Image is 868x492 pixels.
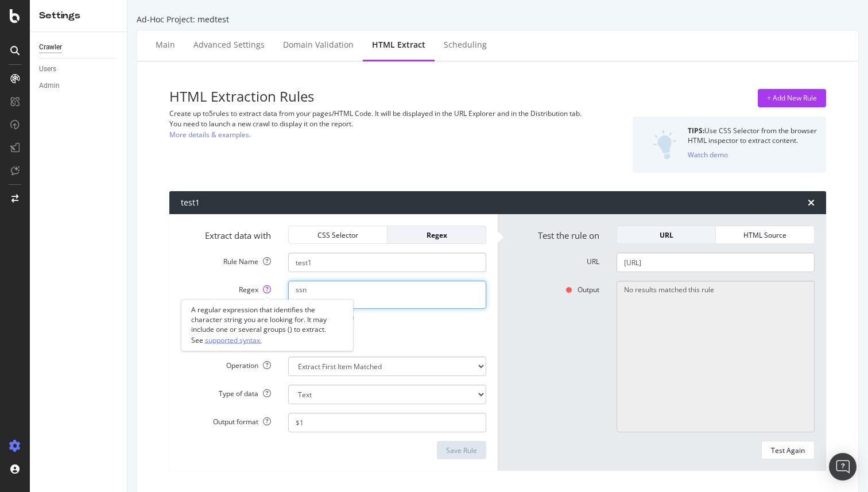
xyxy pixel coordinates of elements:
button: URL [617,226,716,244]
textarea: No results matched this rule [617,281,815,432]
div: Admin [39,80,60,92]
a: More details & examples. [169,129,251,141]
div: Use CSS Selector from the browser [688,126,817,135]
button: Save Rule [437,441,486,459]
div: times [808,198,815,207]
div: Save Rule [446,445,477,455]
a: Admin [39,80,119,92]
label: Type of data [172,385,280,398]
a: supported syntax. [205,334,262,346]
label: URL [501,253,608,266]
button: Regex [387,226,486,244]
div: + Add New Rule [767,93,817,103]
button: Watch demo [688,145,728,164]
label: Test the rule on [501,226,608,242]
div: Settings [39,9,118,22]
label: Rule Name [172,253,280,266]
input: Provide a name [288,253,486,272]
div: Open Intercom Messenger [829,453,857,481]
div: See [191,334,344,346]
div: Advanced Settings [193,39,265,51]
button: HTML Source [716,226,815,244]
div: Create up to 5 rules to extract data from your pages/HTML Code. It will be displayed in the URL E... [169,109,601,118]
button: + Add New Rule [758,89,826,107]
label: Output format [172,413,280,427]
strong: TIPS: [688,126,704,135]
div: Ad-Hoc Project: medtest [137,14,859,25]
label: Regex [172,281,280,295]
a: Users [39,63,119,75]
div: Scheduling [444,39,487,51]
div: URL [626,230,706,240]
div: Regex [397,230,476,240]
label: Operation [172,357,280,370]
div: Watch demo [688,150,728,160]
div: CSS Selector [298,230,378,240]
h3: HTML Extraction Rules [169,89,601,104]
div: Test Again [771,445,805,455]
div: HTML Extract [372,39,425,51]
div: HTML Source [725,230,805,240]
div: You need to launch a new crawl to display it on the report. [169,119,601,129]
div: Domain Validation [283,39,354,51]
div: A regular expression that identifies the character string you are looking for. It may include one... [191,305,344,334]
div: HTML inspector to extract content. [688,135,817,145]
label: Extract data with [172,226,280,242]
a: Crawler [39,41,119,53]
button: Test Again [761,441,815,459]
div: Users [39,63,56,75]
label: Output [501,281,608,295]
div: Main [156,39,175,51]
div: test1 [181,197,200,208]
label: Format your data [172,332,280,348]
img: DZQOUYU0WpgAAAAASUVORK5CYII= [653,130,677,160]
button: CSS Selector [288,226,387,244]
input: $1 [288,413,486,432]
textarea: ssn [288,281,486,308]
input: Set a URL [617,253,815,272]
div: Crawler [39,41,62,53]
